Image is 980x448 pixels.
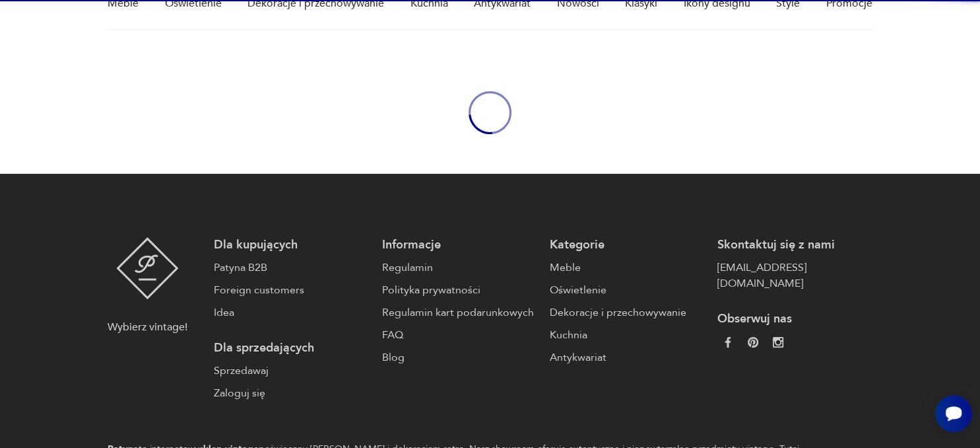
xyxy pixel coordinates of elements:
a: Meble [550,260,704,276]
a: Dekoracje i przechowywanie [550,305,704,320]
p: Dla sprzedających [214,340,368,356]
a: Regulamin [382,260,537,276]
a: Zaloguj się [214,385,368,401]
a: Sprzedawaj [214,363,368,379]
a: Foreign customers [214,282,368,298]
a: Antykwariat [550,350,704,365]
a: Polityka prywatności [382,282,537,298]
p: Skontaktuj się z nami [717,237,872,253]
img: c2fd9cf7f39615d9d6839a72ae8e59e5.webp [773,337,783,348]
p: Dla kupujących [214,237,368,253]
p: Obserwuj nas [717,311,872,327]
p: Kategorie [550,237,704,253]
a: Idea [214,305,368,320]
p: Informacje [382,237,537,253]
a: Regulamin kart podarunkowych [382,305,537,320]
a: FAQ [382,327,537,343]
img: da9060093f698e4c3cedc1453eec5031.webp [723,337,733,348]
a: Patyna B2B [214,260,368,276]
img: Patyna - sklep z meblami i dekoracjami vintage [116,237,179,299]
a: Blog [382,350,537,365]
p: Wybierz vintage! [108,319,187,335]
iframe: Smartsupp widget button [935,395,972,432]
a: Kuchnia [550,327,704,343]
img: 37d27d81a828e637adc9f9cb2e3d3a8a.webp [748,337,758,348]
a: Oświetlenie [550,282,704,298]
a: [EMAIL_ADDRESS][DOMAIN_NAME] [717,260,872,291]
